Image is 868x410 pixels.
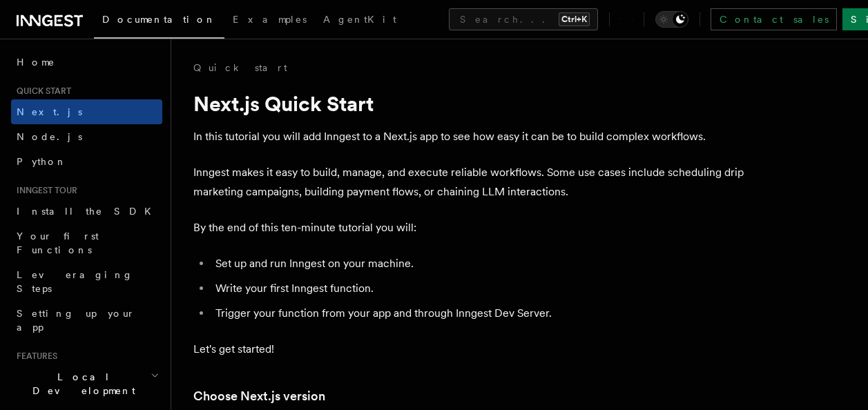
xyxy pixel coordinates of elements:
[315,4,405,37] a: AgentKit
[449,8,598,30] button: Search...Ctrl+K
[17,55,55,69] span: Home
[193,163,746,202] p: Inngest makes it easy to build, manage, and execute reliable workflows. Some use cases include sc...
[211,304,746,323] li: Trigger your function from your app and through Inngest Dev Server.
[17,156,67,167] span: Python
[17,106,82,117] span: Next.js
[11,99,162,124] a: Next.js
[193,61,287,75] a: Quick start
[711,8,837,30] a: Contact sales
[11,124,162,149] a: Node.js
[11,224,162,262] a: Your first Functions
[17,131,82,142] span: Node.js
[11,351,57,362] span: Features
[17,308,135,333] span: Setting up your app
[224,4,315,37] a: Examples
[193,127,746,146] p: In this tutorial you will add Inngest to a Next.js app to see how easy it can be to build complex...
[17,206,160,217] span: Install the SDK
[102,14,216,25] span: Documentation
[11,301,162,340] a: Setting up your app
[211,254,746,273] li: Set up and run Inngest on your machine.
[193,218,746,237] p: By the end of this ten-minute tutorial you will:
[211,279,746,298] li: Write your first Inngest function.
[11,86,71,97] span: Quick start
[655,11,688,28] button: Toggle dark mode
[11,199,162,224] a: Install the SDK
[193,340,746,359] p: Let's get started!
[193,91,746,116] h1: Next.js Quick Start
[233,14,307,25] span: Examples
[11,149,162,174] a: Python
[17,269,133,294] span: Leveraging Steps
[17,231,99,255] span: Your first Functions
[11,262,162,301] a: Leveraging Steps
[11,50,162,75] a: Home
[11,370,151,398] span: Local Development
[559,12,590,26] kbd: Ctrl+K
[193,387,325,406] a: Choose Next.js version
[11,185,77,196] span: Inngest tour
[11,364,162,403] button: Local Development
[323,14,396,25] span: AgentKit
[94,4,224,39] a: Documentation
